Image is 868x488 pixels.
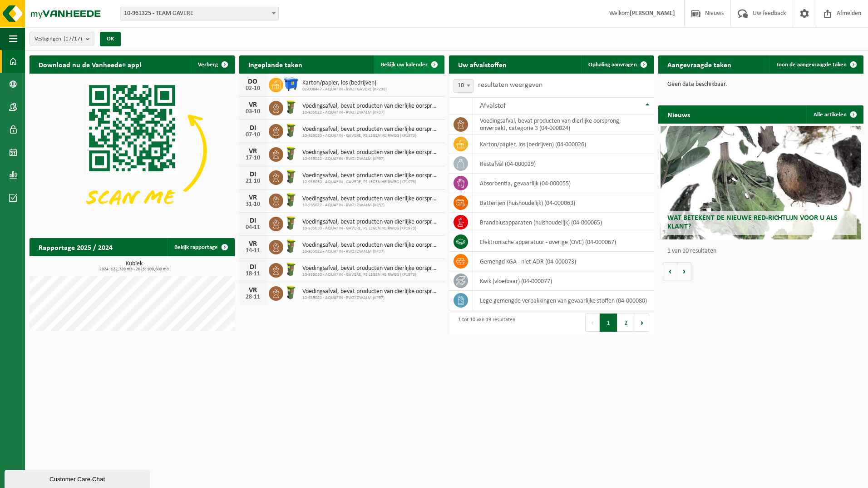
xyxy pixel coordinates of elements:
[677,262,691,280] button: Volgende
[480,102,506,110] span: Afvalstof
[302,149,440,156] span: Voedingsafval, bevat producten van dierlijke oorsprong, onverpakt, categorie 3
[473,154,654,174] td: restafval (04-000029)
[191,55,234,74] button: Verberg
[283,285,299,300] img: WB-0060-HPE-GN-50
[302,288,440,295] span: Voedingsafval, bevat producten van dierlijke oorsprong, onverpakt, categorie 3
[244,240,262,248] div: VR
[473,174,654,193] td: absorbentia, gevaarlijk (04-000055)
[302,219,440,226] span: Voedingsafval, bevat producten van dierlijke oorsprong, onverpakt, categorie 3
[473,134,654,154] td: karton/papier, los (bedrijven) (04-000026)
[663,262,677,280] button: Vorige
[244,294,262,300] div: 28-11
[30,32,94,45] button: Vestigingen(17/17)
[473,115,654,134] td: voedingsafval, bevat producten van dierlijke oorsprong, onverpakt, categorie 3 (04-000024)
[34,267,235,272] span: 2024: 122,720 m3 - 2025: 109,600 m3
[661,126,862,239] a: Wat betekent de nieuwe RED-richtlijn voor u als klant?
[244,78,262,85] div: DO
[244,217,262,224] div: DI
[473,252,654,271] td: gemengd KGA - niet ADR (04-000073)
[667,81,854,88] p: Geen data beschikbaar.
[100,32,121,46] button: OK
[5,468,152,488] iframe: chat widget
[283,123,299,138] img: WB-0060-HPE-GN-50
[302,80,387,87] span: Karton/papier, los (bedrijven)
[473,193,654,213] td: batterijen (huishoudelijk) (04-000063)
[244,271,262,277] div: 18-11
[588,62,637,68] span: Ophaling aanvragen
[302,272,440,278] span: 10-935030 - AQUAFIN - GAVERE, PS LEGEN HEIRWEG (KP1973)
[120,7,278,20] span: 10-961325 - TEAM GAVERE
[302,179,440,185] span: 10-935030 - AQUAFIN - GAVERE, PS LEGEN HEIRWEG (KP1973)
[473,213,654,232] td: brandblusapparaten (huishoudelijk) (04-000065)
[635,314,649,332] button: Next
[600,314,617,332] button: 1
[302,195,440,203] span: Voedingsafval, bevat producten van dierlijke oorsprong, onverpakt, categorie 3
[283,169,299,184] img: WB-0060-HPE-GN-50
[34,261,235,272] h3: Kubiek
[302,103,440,110] span: Voedingsafval, bevat producten van dierlijke oorsprong, onverpakt, categorie 3
[244,171,262,178] div: DI
[302,265,440,272] span: Voedingsafval, bevat producten van dierlijke oorsprong, onverpakt, categorie 3
[35,32,82,46] span: Vestigingen
[30,74,235,228] img: Download de VHEPlus App
[302,172,440,179] span: Voedingsafval, bevat producten van dierlijke oorsprong, onverpakt, categorie 3
[283,262,299,277] img: WB-0060-HPE-GN-50
[302,242,440,249] span: Voedingsafval, bevat producten van dierlijke oorsprong, onverpakt, categorie 3
[244,178,262,184] div: 21-10
[244,194,262,201] div: VR
[617,314,635,332] button: 2
[302,156,440,162] span: 10-935022 - AQUAFIN - RWZI ZWALM (KP37)
[581,55,653,74] a: Ophaling aanvragen
[302,295,440,301] span: 10-935022 - AQUAFIN - RWZI ZWALM (KP37)
[64,36,82,42] count: (17/17)
[302,249,440,254] span: 10-935022 - AQUAFIN - RWZI ZWALM (KP37)
[167,238,234,256] a: Bekijk rapportage
[302,203,440,208] span: 10-935022 - AQUAFIN - RWZI ZWALM (KP37)
[30,238,122,256] h2: Rapportage 2025 / 2024
[244,109,262,115] div: 03-10
[473,291,654,310] td: lege gemengde verpakkingen van gevaarlijke stoffen (04-000080)
[283,100,299,115] img: WB-0060-HPE-GN-50
[658,55,740,73] h2: Aangevraagde taken
[769,55,863,74] a: Toon de aangevraagde taken
[244,148,262,155] div: VR
[244,85,262,92] div: 02-10
[198,62,218,68] span: Verberg
[244,248,262,254] div: 14-11
[302,133,440,139] span: 10-935030 - AQUAFIN - GAVERE, PS LEGEN HEIRWEG (KP1973)
[806,105,863,124] a: Alle artikelen
[630,10,675,17] strong: [PERSON_NAME]
[283,239,299,254] img: WB-0060-HPE-GN-50
[478,81,542,89] label: resultaten weergeven
[244,124,262,132] div: DI
[585,314,600,332] button: Previous
[454,79,473,93] span: 10
[244,264,262,271] div: DI
[667,214,838,230] span: Wat betekent de nieuwe RED-richtlijn voor u als klant?
[244,287,262,294] div: VR
[244,201,262,208] div: 31-10
[239,55,311,73] h2: Ingeplande taken
[658,105,699,123] h2: Nieuws
[473,232,654,252] td: elektronische apparatuur - overige (OVE) (04-000067)
[667,248,859,254] p: 1 van 10 resultaten
[283,215,299,231] img: WB-0060-HPE-GN-50
[244,101,262,109] div: VR
[374,55,444,74] a: Bekijk uw kalender
[244,132,262,138] div: 07-10
[283,146,299,161] img: WB-0060-HPE-GN-50
[302,226,440,231] span: 10-935030 - AQUAFIN - GAVERE, PS LEGEN HEIRWEG (KP1973)
[302,110,440,115] span: 10-935022 - AQUAFIN - RWZI ZWALM (KP37)
[381,62,428,68] span: Bekijk uw kalender
[244,155,262,161] div: 17-10
[302,87,387,92] span: 02-008447 - AQUAFIN - RWZI GAVERE (KP238)
[283,76,299,92] img: WB-1100-HPE-BE-01
[283,192,299,208] img: WB-0060-HPE-GN-50
[120,7,279,20] span: 10-961325 - TEAM GAVERE
[302,126,440,133] span: Voedingsafval, bevat producten van dierlijke oorsprong, onverpakt, categorie 3
[449,55,516,73] h2: Uw afvalstoffen
[30,55,151,73] h2: Download nu de Vanheede+ app!
[454,313,515,333] div: 1 tot 10 van 19 resultaten
[776,62,847,68] span: Toon de aangevraagde taken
